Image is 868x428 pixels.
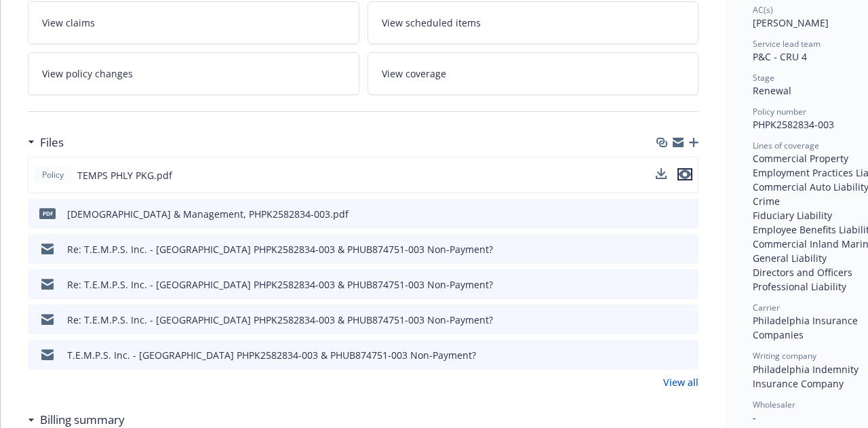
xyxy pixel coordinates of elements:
h3: Files [40,134,64,151]
span: Renewal [753,84,791,97]
button: preview file [681,277,693,292]
a: View policy changes [28,52,359,95]
button: download file [659,277,670,292]
span: pdf [39,208,56,218]
span: Policy number [753,106,806,117]
span: P&C - CRU 4 [753,50,807,63]
button: preview file [677,168,692,180]
span: View policy changes [42,66,133,81]
span: AC(s) [753,4,773,16]
a: View all [663,375,698,389]
button: preview file [681,348,693,362]
span: Philadelphia Insurance Companies [753,314,861,341]
button: preview file [681,207,693,221]
div: Re: T.E.M.P.S. Inc. - [GEOGRAPHIC_DATA] PHPK2582834-003 & PHUB874751-003 Non-Payment? [67,242,493,256]
span: View scheduled items [382,16,481,30]
span: Philadelphia Indemnity Insurance Company [753,363,861,390]
button: preview file [677,168,692,182]
button: download file [659,242,670,256]
a: View coverage [368,52,699,95]
span: Service lead team [753,38,821,50]
button: preview file [681,313,693,327]
span: Stage [753,72,774,83]
span: PHPK2582834-003 [753,118,834,131]
span: Policy [39,169,66,181]
button: download file [656,168,667,182]
button: download file [659,207,670,221]
div: Files [28,134,64,151]
span: TEMPS PHLY PKG.pdf [77,168,172,182]
span: [PERSON_NAME] [753,16,829,29]
span: - [753,411,756,424]
a: View scheduled items [368,1,699,44]
span: View claims [42,16,95,30]
button: download file [656,168,667,179]
span: View coverage [382,66,446,81]
button: download file [659,348,670,362]
a: View claims [28,1,359,44]
span: Wholesaler [753,399,795,410]
span: Writing company [753,350,816,362]
button: download file [659,313,670,327]
div: [DEMOGRAPHIC_DATA] & Management, PHPK2582834-003.pdf [67,207,349,221]
span: Carrier [753,302,780,313]
span: Lines of coverage [753,140,819,151]
div: T.E.M.P.S. Inc. - [GEOGRAPHIC_DATA] PHPK2582834-003 & PHUB874751-003 Non-Payment? [67,348,476,362]
div: Re: T.E.M.P.S. Inc. - [GEOGRAPHIC_DATA] PHPK2582834-003 & PHUB874751-003 Non-Payment? [67,313,493,327]
div: Re: T.E.M.P.S. Inc. - [GEOGRAPHIC_DATA] PHPK2582834-003 & PHUB874751-003 Non-Payment? [67,277,493,292]
button: preview file [681,242,693,256]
